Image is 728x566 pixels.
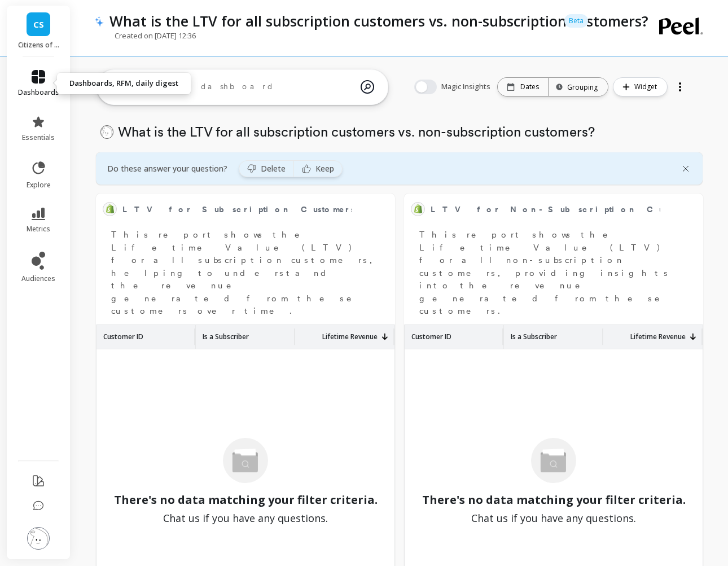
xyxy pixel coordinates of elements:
span: Keep [315,163,334,174]
span: Magic Insights [441,81,493,93]
span: Chat us if you have any questions. [471,510,636,526]
p: Dates [520,82,539,91]
p: What is the LTV for all subscription customers vs. non-subscription customers? [118,125,698,139]
p: Created on [DATE] 12:36 [95,30,196,41]
p: Lifetime Revenue [630,325,686,342]
span: metrics [27,225,50,234]
span: LTV for Subscription Customers [122,204,355,216]
span: explore [27,181,51,190]
img: profile picture [27,527,50,550]
button: Widget [613,77,668,96]
span: LTV for Subscription Customers [122,201,352,217]
p: Is a Subscriber [511,325,557,342]
p: Customer ID [411,325,451,342]
p: This report shows the Lifetime Value (LTV) for all subscription customers, helping to understand ... [103,229,388,318]
p: Lifetime Revenue [322,325,378,342]
div: Grouping [559,82,598,93]
p: Citizens of Soil [18,41,59,50]
span: LTV for Non-Subscription Customers [431,201,660,217]
span: essentials [22,133,55,142]
span: Do these answer your question? [107,163,227,174]
span: dashboards [18,88,59,97]
p: Is a Subscriber [203,325,249,342]
p: What is the LTV for all subscription customers vs. non-subscription customers? [109,11,560,30]
span: CS [33,18,44,31]
p: Customer ID [103,325,143,342]
img: magic search icon [361,72,374,102]
span: Chat us if you have any questions. [163,510,328,526]
p: This report shows the Lifetime Value (LTV) for all non-subscription customers, providing insights... [411,229,696,318]
span: audiences [21,274,55,283]
span: LTV for Non-Subscription Customers [431,204,701,216]
span: There's no data matching your filter criteria. [422,492,686,508]
p: Beta [564,14,588,28]
span: There's no data matching your filter criteria. [114,492,378,508]
span: Delete [261,163,286,174]
img: header icon [95,16,104,27]
span: Widget [634,81,660,93]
